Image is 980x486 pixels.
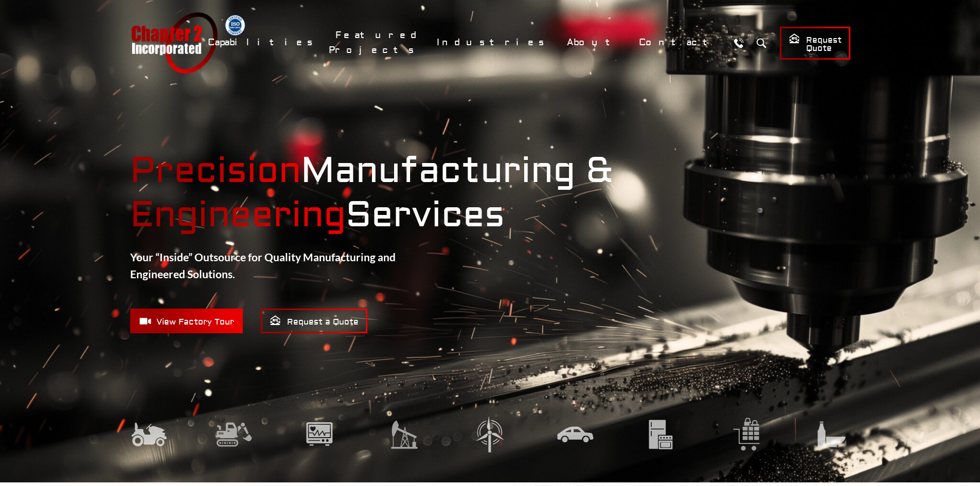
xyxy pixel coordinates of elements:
strong: Manufacturing & Services [130,149,850,238]
span: Request Quote [789,33,842,54]
a: Request a Quote [261,309,367,333]
a: Chapter 2 Incorporated [130,12,218,74]
a: Featured Projects [329,24,425,61]
a: Contact [632,31,724,53]
span: View Factory Tour [139,315,234,328]
mark: Precision [130,149,301,193]
a: Request Quote [780,27,850,60]
a: View Factory Tour [130,309,243,333]
span: Request a Quote [270,315,359,328]
a: Industries [430,31,555,53]
a: Call Us [729,33,749,52]
mark: Engineering [130,193,346,237]
strong: Your “Inside” Outsource for Quality Manufacturing and Engineered Solutions. [130,250,396,281]
button: Search [752,33,771,52]
a: About [560,31,627,53]
a: Capabilities [201,31,324,53]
